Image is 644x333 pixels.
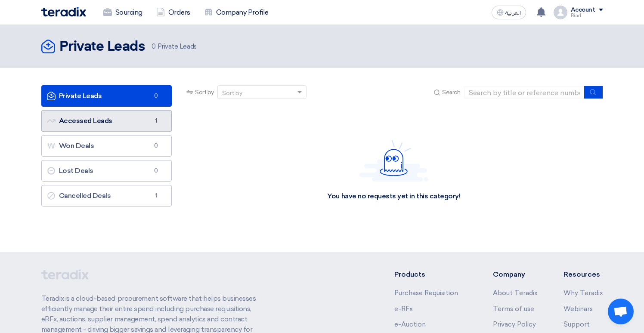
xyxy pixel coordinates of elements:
span: Sort by [195,88,214,97]
li: Resources [563,269,603,280]
span: 0 [151,92,161,100]
span: Private Leads [152,42,196,52]
h2: Private Leads [59,38,145,55]
li: Products [394,269,467,280]
a: Cancelled Deals1 [41,185,172,207]
div: Riad [571,13,603,18]
a: Support [563,321,590,328]
a: e-RFx [394,305,413,313]
a: Lost Deals0 [41,160,172,182]
input: Search by title or reference number [464,86,585,99]
span: العربية [505,10,521,16]
a: Purchase Requisition [394,289,458,297]
span: 1 [151,191,161,200]
div: You have no requests yet in this category! [327,192,460,201]
span: Search [442,88,460,97]
a: Private Leads0 [41,85,172,107]
a: Privacy Policy [493,321,536,328]
a: About Teradix [493,289,538,297]
a: Company Profile [197,3,276,22]
span: 1 [151,117,161,125]
span: 0 [152,43,156,50]
div: Open chat [608,299,634,324]
button: العربية [492,6,526,19]
a: Won Deals0 [41,135,172,157]
img: profile_test.png [554,6,567,19]
a: Orders [149,3,197,22]
a: Sourcing [96,3,149,22]
li: Company [493,269,538,280]
span: 0 [151,166,161,175]
img: Hello [359,140,428,182]
a: Why Teradix [563,289,603,297]
div: Account [571,6,595,14]
div: Sort by [222,89,242,98]
img: Teradix logo [41,7,86,17]
a: Webinars [563,305,593,313]
span: 0 [151,142,161,150]
a: Terms of use [493,305,534,313]
a: Accessed Leads1 [41,110,172,132]
a: e-Auction [394,321,426,328]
